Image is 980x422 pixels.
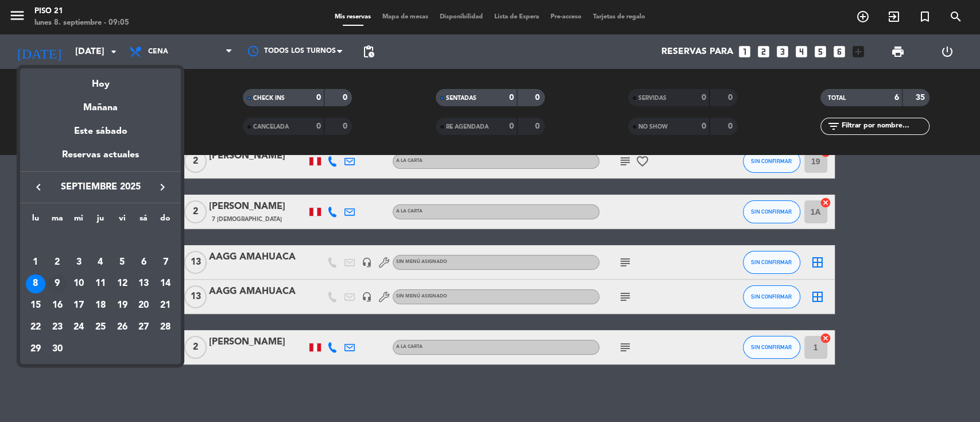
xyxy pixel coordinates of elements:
[48,274,67,294] div: 9
[91,318,110,337] div: 25
[134,274,153,294] div: 13
[47,295,68,316] td: 16 de septiembre de 2025
[156,274,175,294] div: 14
[156,296,175,315] div: 21
[156,318,175,337] div: 28
[156,180,169,194] i: keyboard_arrow_right
[91,253,110,272] div: 4
[68,212,90,230] th: miércoles
[25,295,47,316] td: 15 de septiembre de 2025
[111,212,133,230] th: viernes
[25,212,47,230] th: lunes
[25,316,47,338] td: 22 de septiembre de 2025
[156,253,175,272] div: 7
[111,295,133,316] td: 19 de septiembre de 2025
[49,180,152,195] span: septiembre 2025
[154,212,176,230] th: domingo
[91,274,110,294] div: 11
[47,251,68,273] td: 2 de septiembre de 2025
[20,148,181,171] div: Reservas actuales
[90,295,111,316] td: 18 de septiembre de 2025
[68,251,90,273] td: 3 de septiembre de 2025
[69,296,88,315] div: 17
[20,92,181,115] div: Mañana
[154,273,176,295] td: 14 de septiembre de 2025
[154,251,176,273] td: 7 de septiembre de 2025
[133,295,155,316] td: 20 de septiembre de 2025
[90,251,111,273] td: 4 de septiembre de 2025
[91,296,110,315] div: 18
[25,273,47,295] td: 8 de septiembre de 2025
[69,253,88,272] div: 3
[68,273,90,295] td: 10 de septiembre de 2025
[134,296,153,315] div: 20
[152,180,173,195] button: keyboard_arrow_right
[47,273,68,295] td: 9 de septiembre de 2025
[90,316,111,338] td: 25 de septiembre de 2025
[68,295,90,316] td: 17 de septiembre de 2025
[113,296,132,315] div: 19
[90,273,111,295] td: 11 de septiembre de 2025
[26,296,45,315] div: 15
[26,318,45,337] div: 22
[69,318,88,337] div: 24
[111,273,133,295] td: 12 de septiembre de 2025
[68,316,90,338] td: 24 de septiembre de 2025
[25,230,176,251] td: SEP.
[47,316,68,338] td: 23 de septiembre de 2025
[134,318,153,337] div: 27
[133,212,155,230] th: sábado
[133,273,155,295] td: 13 de septiembre de 2025
[90,212,111,230] th: jueves
[154,295,176,316] td: 21 de septiembre de 2025
[48,339,67,359] div: 30
[20,115,181,148] div: Este sábado
[111,316,133,338] td: 26 de septiembre de 2025
[154,316,176,338] td: 28 de septiembre de 2025
[69,274,88,294] div: 10
[48,253,67,272] div: 2
[32,180,45,194] i: keyboard_arrow_left
[48,296,67,315] div: 16
[133,251,155,273] td: 6 de septiembre de 2025
[26,253,45,272] div: 1
[134,253,153,272] div: 6
[133,316,155,338] td: 27 de septiembre de 2025
[25,338,47,360] td: 29 de septiembre de 2025
[113,318,132,337] div: 26
[20,68,181,92] div: Hoy
[113,274,132,294] div: 12
[111,251,133,273] td: 5 de septiembre de 2025
[47,212,68,230] th: martes
[26,339,45,359] div: 29
[113,253,132,272] div: 5
[47,338,68,360] td: 30 de septiembre de 2025
[26,274,45,294] div: 8
[28,180,49,195] button: keyboard_arrow_left
[25,251,47,273] td: 1 de septiembre de 2025
[48,318,67,337] div: 23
